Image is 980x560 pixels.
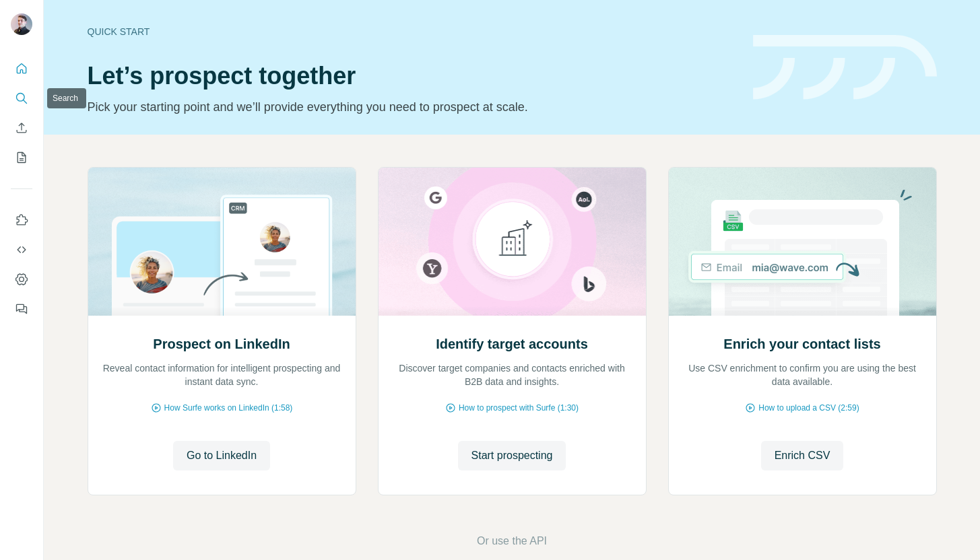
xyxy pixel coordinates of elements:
[102,361,342,388] p: Reveal contact information for intelligent prospecting and instant data sync.
[88,168,356,316] img: Prospect on LinkedIn
[11,297,32,321] button: Feedback
[378,168,647,316] img: Identify target accounts
[11,208,32,232] button: Use Surfe on LinkedIn
[88,63,737,90] h1: Let’s prospect together
[88,25,737,38] div: Quick start
[723,335,880,353] h2: Enrich your contact lists
[436,335,588,353] h2: Identify target accounts
[11,86,32,110] button: Search
[458,441,566,470] button: Start prospecting
[11,116,32,140] button: Enrich CSV
[459,402,579,414] span: How to prospect with Surfe (1:30)
[11,13,32,35] img: Avatar
[477,533,547,549] button: Or use the API
[164,402,293,414] span: How Surfe works on LinkedIn (1:58)
[392,361,632,388] p: Discover target companies and contacts enriched with B2B data and insights.
[471,448,553,464] span: Start prospecting
[11,267,32,291] button: Dashboard
[775,448,830,464] span: Enrich CSV
[682,361,923,388] p: Use CSV enrichment to confirm you are using the best data available.
[187,448,257,464] span: Go to LinkedIn
[11,145,32,170] button: My lists
[153,335,290,353] h2: Prospect on LinkedIn
[173,441,270,470] button: Go to LinkedIn
[668,168,937,316] img: Enrich your contact lists
[758,402,859,414] span: How to upload a CSV (2:59)
[88,98,737,116] p: Pick your starting point and we’ll provide everything you need to prospect at scale.
[753,35,937,100] img: banner
[761,441,844,470] button: Enrich CSV
[11,57,32,81] button: Quick start
[11,238,32,262] button: Use Surfe API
